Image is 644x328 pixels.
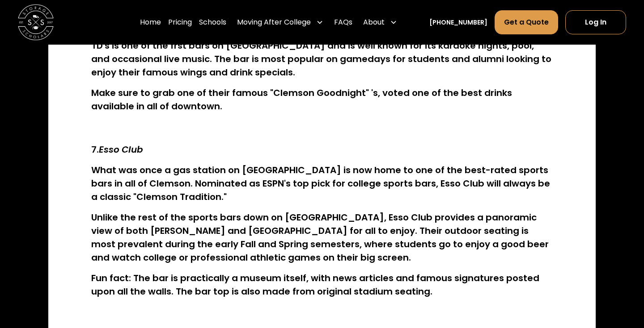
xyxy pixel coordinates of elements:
[233,10,327,35] div: Moving After College
[91,211,553,264] h4: Unlike the rest of the sports bars down on [GEOGRAPHIC_DATA], Esso Club provides a panoramic view...
[334,10,352,35] a: FAQs
[99,143,143,156] em: Esso Club
[18,4,54,40] img: Storage Scholars main logo
[429,18,487,27] a: [PHONE_NUMBER]
[91,163,553,203] h4: What was once a gas station on [GEOGRAPHIC_DATA] is now home to one of the best-rated sports bars...
[140,10,161,35] a: Home
[360,10,401,35] div: About
[91,305,553,317] p: ‍
[18,4,54,40] a: home
[168,10,192,35] a: Pricing
[91,143,143,156] strong: 7.
[495,10,558,34] a: Get a Quote
[91,39,553,79] h4: TD's is one of the frst bars on [GEOGRAPHIC_DATA] and is well known for its karaoke nights, pool,...
[565,10,626,34] a: Log In
[363,17,385,28] div: About
[91,86,553,113] h4: Make sure to grab one of their famous "Clemson Goodnight" 's, voted one of the best drinks availa...
[237,17,311,28] div: Moving After College
[199,10,226,35] a: Schools
[91,271,553,298] h4: Fun fact: The bar is practically a museum itself, with news articles and famous signatures posted...
[91,120,553,132] p: ‍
